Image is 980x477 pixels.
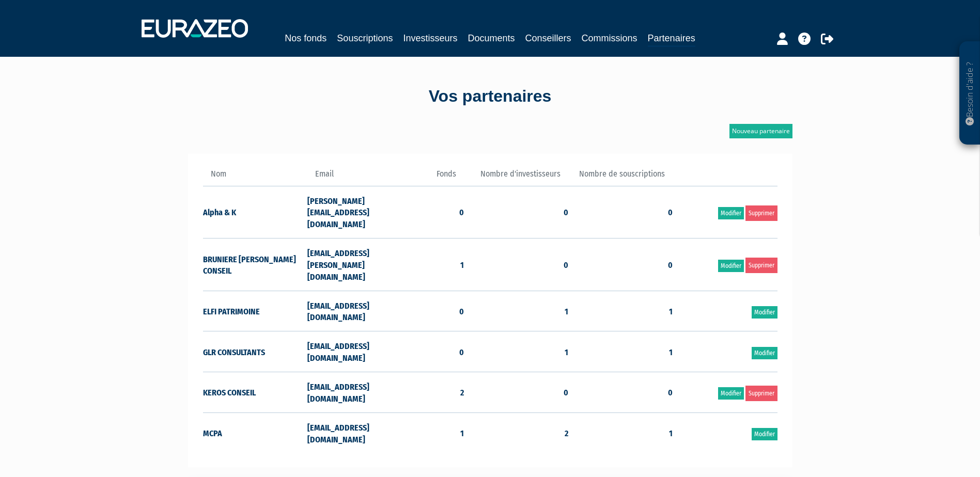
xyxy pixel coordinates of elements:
[568,331,673,372] td: 1
[468,31,515,45] a: Documents
[568,168,673,186] th: Nombre de souscriptions
[464,186,568,239] td: 0
[582,31,637,45] a: Commissions
[307,168,412,186] th: Email
[196,85,785,108] div: Vos partenaires
[307,186,412,239] td: [PERSON_NAME][EMAIL_ADDRESS][DOMAIN_NAME]
[203,186,307,239] td: Alpha & K
[745,258,777,273] a: Supprimer
[412,372,464,412] td: 2
[568,291,673,331] td: 1
[203,168,307,186] th: Nom
[203,372,307,412] td: KEROS CONSEIL
[718,207,744,219] a: Modifier
[203,239,307,291] td: BRUNIERE [PERSON_NAME] CONSEIL
[203,291,307,331] td: ELFI PATRIMOINE
[412,291,464,331] td: 0
[568,412,673,453] td: 1
[307,291,412,331] td: [EMAIL_ADDRESS][DOMAIN_NAME]
[464,291,568,331] td: 1
[464,239,568,291] td: 0
[525,31,571,45] a: Conseillers
[285,31,326,45] a: Nos fonds
[718,387,744,400] a: Modifier
[307,331,412,372] td: [EMAIL_ADDRESS][DOMAIN_NAME]
[412,168,464,186] th: Fonds
[745,386,777,401] a: Supprimer
[729,124,792,138] a: Nouveau partenaire
[412,331,464,372] td: 0
[337,31,393,45] a: Souscriptions
[964,47,976,140] p: Besoin d'aide ?
[464,168,568,186] th: Nombre d'investisseurs
[203,412,307,453] td: MCPA
[412,186,464,239] td: 0
[142,19,248,38] img: 1732889491-logotype_eurazeo_blanc_rvb.png
[464,331,568,372] td: 1
[568,372,673,412] td: 0
[464,372,568,412] td: 0
[568,239,673,291] td: 0
[718,260,744,272] a: Modifier
[752,428,777,440] a: Modifier
[648,31,695,47] a: Partenaires
[307,412,412,453] td: [EMAIL_ADDRESS][DOMAIN_NAME]
[568,186,673,239] td: 0
[412,239,464,291] td: 1
[464,412,568,453] td: 2
[403,31,457,45] a: Investisseurs
[752,306,777,319] a: Modifier
[752,347,777,359] a: Modifier
[203,331,307,372] td: GLR CONSULTANTS
[307,239,412,291] td: [EMAIL_ADDRESS][PERSON_NAME][DOMAIN_NAME]
[412,412,464,453] td: 1
[745,205,777,221] a: Supprimer
[307,372,412,412] td: [EMAIL_ADDRESS][DOMAIN_NAME]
